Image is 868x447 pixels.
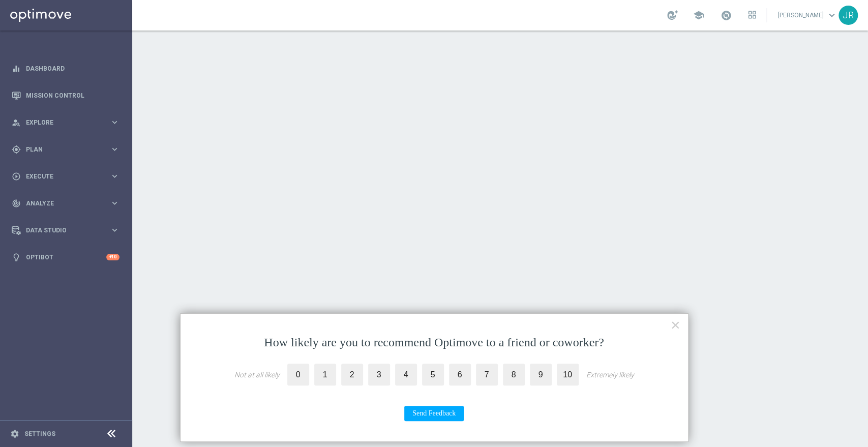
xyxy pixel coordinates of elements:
div: Analyze [12,199,110,208]
div: Mission Control [12,82,119,109]
div: Extremely likely [586,371,634,379]
div: Dashboard [12,55,119,82]
div: Optibot [12,244,119,271]
label: 3 [368,364,390,385]
i: settings [10,429,19,438]
p: How likely are you to recommend Optimove to a friend or coworker? [201,334,668,351]
a: Dashboard [26,55,119,82]
i: person_search [12,118,21,127]
i: keyboard_arrow_right [110,225,119,235]
button: track_changes Analyze keyboard_arrow_right [11,199,120,207]
i: keyboard_arrow_right [110,198,119,208]
div: Plan [12,145,110,154]
button: Data Studio keyboard_arrow_right [11,226,120,234]
i: equalizer [12,64,21,73]
div: Data Studio [12,226,110,235]
div: Execute [12,172,110,181]
label: 9 [530,364,552,385]
button: gps_fixed Plan keyboard_arrow_right [11,145,120,154]
label: 10 [557,364,579,385]
a: Mission Control [26,82,119,109]
i: play_circle_outline [12,172,21,181]
label: 2 [341,364,363,385]
div: JR [839,6,858,25]
span: Plan [26,146,110,153]
i: track_changes [12,199,21,208]
a: [PERSON_NAME]keyboard_arrow_down [777,8,839,23]
label: 4 [395,364,417,385]
button: play_circle_outline Execute keyboard_arrow_right [11,172,120,181]
a: Settings [24,431,55,437]
div: Explore [12,118,110,127]
button: Send Feedback [404,406,464,421]
span: school [693,10,704,21]
label: 5 [422,364,444,385]
button: equalizer Dashboard [11,65,120,73]
button: person_search Explore keyboard_arrow_right [11,118,120,127]
span: Analyze [26,200,110,206]
label: 7 [476,364,498,385]
label: 6 [449,364,471,385]
button: Close [671,317,680,333]
div: +10 [106,254,119,260]
i: keyboard_arrow_right [110,117,119,127]
button: lightbulb Optibot +10 [11,253,120,261]
span: Data Studio [26,227,110,233]
i: keyboard_arrow_right [110,144,119,154]
label: 0 [287,364,309,385]
span: keyboard_arrow_down [826,10,837,21]
label: 1 [314,364,336,385]
span: Execute [26,173,110,180]
span: Explore [26,120,110,126]
button: Mission Control [11,92,120,100]
i: lightbulb [12,253,21,262]
i: gps_fixed [12,145,21,154]
label: 8 [503,364,525,385]
i: keyboard_arrow_right [110,171,119,181]
a: Optibot [26,244,106,271]
div: Not at all likely [234,371,280,379]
